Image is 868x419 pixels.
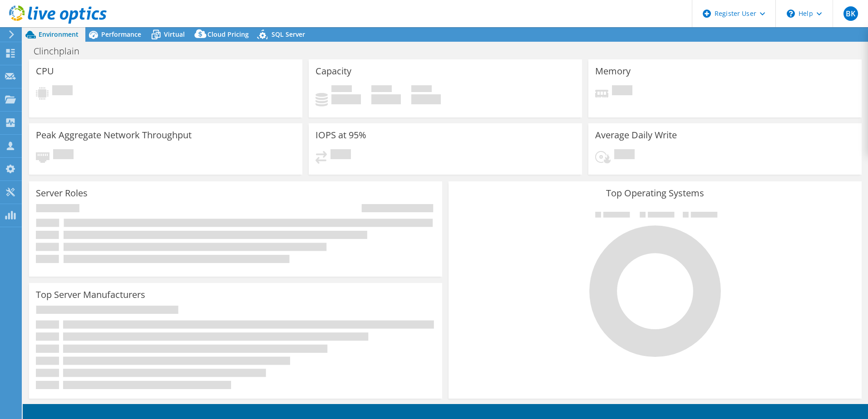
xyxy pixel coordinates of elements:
span: Environment [39,30,79,39]
h1: Clinchplain [30,46,94,56]
span: Pending [614,149,635,161]
svg: \n [787,10,795,18]
h4: 0 GiB [411,94,441,104]
span: Pending [53,149,74,161]
h4: 0 GiB [331,94,361,104]
span: Pending [612,85,632,97]
span: Used [331,85,352,94]
h3: Top Operating Systems [455,188,855,198]
h3: IOPS at 95% [316,130,366,140]
h4: 0 GiB [371,94,401,104]
span: Pending [52,85,73,97]
h3: Memory [595,66,631,76]
span: Virtual [164,30,185,39]
h3: Server Roles [36,188,88,198]
span: Total [411,85,432,94]
h3: Capacity [316,66,351,76]
span: Free [371,85,392,94]
span: Performance [101,30,141,39]
h3: Peak Aggregate Network Throughput [36,130,192,140]
h3: CPU [36,66,54,76]
span: BK [843,6,858,21]
span: SQL Server [271,30,305,39]
h3: Average Daily Write [595,130,677,140]
span: Cloud Pricing [207,30,249,39]
span: Pending [330,149,351,161]
h3: Top Server Manufacturers [36,290,145,300]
